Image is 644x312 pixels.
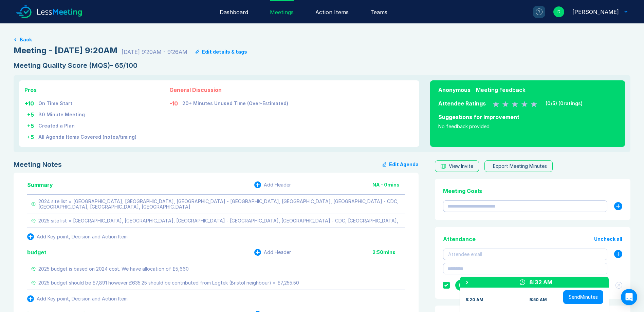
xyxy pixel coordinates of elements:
button: Add Header [254,181,291,188]
div: 2025 budget is based on 2024 cost. We have allocation of £5,660 [38,266,189,272]
button: Edit details & tags [196,49,247,55]
div: Add Key point, Decision and Action Item [37,296,128,301]
div: Attendee Ratings [438,99,486,108]
div: Open Intercom Messenger [621,289,637,305]
div: General Discussion [169,86,289,94]
div: Pros [24,86,137,94]
a: Back [14,37,630,42]
td: On Time Start [38,97,137,108]
div: 2025 budget should be £7,891 however £635.25 should be contributed from Logtek (Bristol neighbour... [38,280,299,286]
div: Add Key point, Decision and Action Item [37,234,128,239]
div: 8:32 AM [529,278,552,286]
div: D [553,6,564,17]
button: Add Key point, Decision and Action Item [27,295,128,302]
div: Meeting - [DATE] 9:20AM [14,45,117,56]
a: ? [525,6,545,18]
td: Created a Plan [38,119,137,130]
div: 0 Stars [493,99,537,108]
div: Meeting Goals [443,187,622,195]
button: SendMinutes [563,290,603,304]
div: ( 0 /5) ( 0 ratings) [546,101,583,106]
td: + 5 [24,119,38,130]
div: NA - 0 mins [372,182,405,188]
div: 9:50 AM [529,297,547,303]
td: + 5 [24,108,38,119]
div: Add Header [264,182,291,188]
div: Suggestions for Improvement [438,113,617,121]
div: [DATE] 9:20AM - 9:26AM [122,48,187,56]
td: + 5 [24,130,38,141]
div: D [455,280,466,291]
div: 2:50 mins [372,250,405,255]
td: 30 Minute Meeting [38,108,137,119]
div: Export Meeting Minutes [493,163,547,169]
button: Export Meeting Minutes [484,160,553,172]
td: 20+ Minutes Unused Time (Over-Estimated) [182,97,289,108]
button: Uncheck all [594,236,622,242]
div: 9:20 AM [465,297,483,303]
button: View Invite [435,160,479,172]
div: budget [27,248,47,256]
div: 2025 site list = [GEOGRAPHIC_DATA], [GEOGRAPHIC_DATA], [GEOGRAPHIC_DATA] - [GEOGRAPHIC_DATA], [GE... [38,218,398,223]
div: 2024 site list = [GEOGRAPHIC_DATA], [GEOGRAPHIC_DATA], [GEOGRAPHIC_DATA] - [GEOGRAPHIC_DATA], [GE... [38,199,401,210]
div: ? [536,8,542,15]
td: -10 [169,97,182,108]
div: David Hayter [572,8,619,16]
div: No feedback provided [438,124,617,129]
div: Summary [27,181,53,189]
button: Edit Agenda [383,160,419,169]
div: Meeting Quality Score (MQS) - 65/100 [14,61,630,70]
div: Edit details & tags [202,49,247,55]
div: View Invite [449,163,473,169]
div: Meeting Notes [14,160,62,169]
div: Anonymous [438,86,471,94]
div: Meeting Feedback [476,86,526,94]
button: Add Key point, Decision and Action Item [27,233,128,240]
div: Attendance [443,235,476,243]
td: + 10 [24,97,38,108]
td: All Agenda Items Covered (notes/timing) [38,130,137,141]
button: Add Header [254,249,291,256]
div: Add Header [264,250,291,255]
button: Back [20,37,32,42]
